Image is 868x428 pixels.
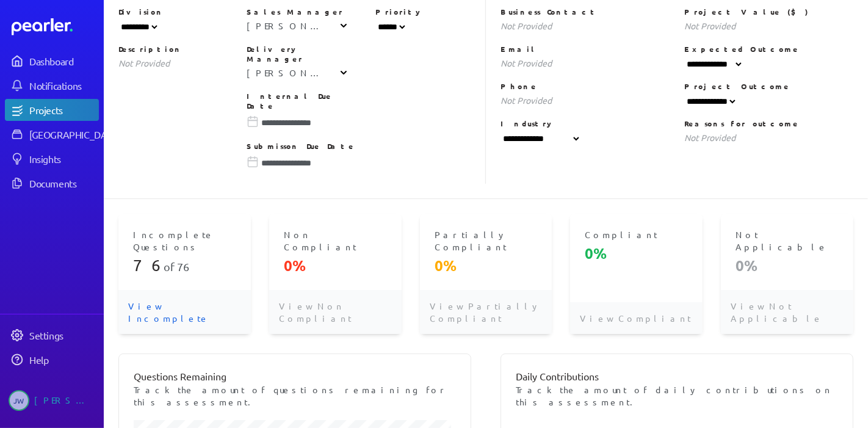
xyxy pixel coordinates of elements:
[516,383,838,408] p: Track the amount of daily contributions on this assessment.
[501,20,552,31] span: Not Provided
[247,91,356,111] p: Internal Due Date
[5,99,99,121] a: Projects
[133,256,236,275] p: of
[247,44,356,63] p: Delivery Manager
[118,7,228,16] p: Division
[516,369,838,383] p: Daily Contributions
[501,44,670,54] p: Email
[12,18,99,35] a: Dashboard
[736,256,839,275] p: 0%
[684,81,853,91] p: Project Outcome
[501,81,670,91] p: Phone
[29,329,98,341] div: Settings
[34,390,95,411] div: [PERSON_NAME]
[684,44,853,54] p: Expected Outcome
[118,290,251,334] p: View Incomplete
[247,20,325,32] div: [PERSON_NAME]
[5,50,99,72] a: Dashboard
[585,244,688,263] p: 0%
[375,7,485,16] p: Priority
[247,117,356,129] input: Please choose a due date
[29,104,98,116] div: Projects
[501,7,670,16] p: Business Contact
[29,153,98,165] div: Insights
[684,132,736,143] span: Not Provided
[5,123,99,145] a: [GEOGRAPHIC_DATA]
[134,369,456,383] p: Questions Remaining
[29,177,98,189] div: Documents
[133,256,164,275] span: 76
[284,228,387,253] p: Non Compliant
[5,74,99,96] a: Notifications
[5,385,99,416] a: JW[PERSON_NAME]
[501,118,670,128] p: Industry
[118,44,228,54] p: Description
[247,7,356,16] p: Sales Manager
[570,302,703,334] p: View Compliant
[247,157,356,169] input: Please choose a due date
[684,7,853,16] p: Project Value ($)
[29,79,98,92] div: Notifications
[9,390,29,411] span: Jeremy Williams
[684,20,736,31] span: Not Provided
[585,228,688,241] p: Compliant
[29,128,120,140] div: [GEOGRAPHIC_DATA]
[420,290,552,334] p: View Partially Compliant
[247,141,356,151] p: Submisson Due Date
[736,228,839,253] p: Not Applicable
[133,228,236,253] p: Incomplete Questions
[721,290,853,334] p: View Not Applicable
[118,57,170,68] span: Not Provided
[684,118,853,128] p: Reasons for outcome
[435,228,538,253] p: Partially Compliant
[284,256,387,275] p: 0%
[501,95,552,106] span: Not Provided
[435,256,538,275] p: 0%
[177,260,189,273] span: 76
[247,67,325,79] div: [PERSON_NAME]
[134,383,456,408] p: Track the amount of questions remaining for this assessment.
[5,172,99,194] a: Documents
[5,148,99,170] a: Insights
[29,354,98,366] div: Help
[29,55,98,67] div: Dashboard
[5,349,99,371] a: Help
[5,324,99,346] a: Settings
[269,290,402,334] p: View Non Compliant
[501,57,552,68] span: Not Provided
